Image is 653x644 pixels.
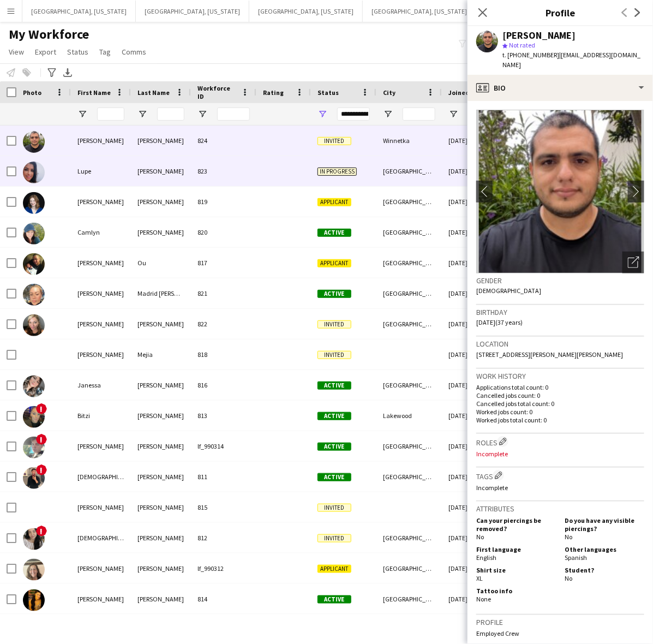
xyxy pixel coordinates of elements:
[565,545,644,553] h5: Other languages
[376,523,442,553] div: [GEOGRAPHIC_DATA]
[317,137,351,145] span: Invited
[137,88,170,97] span: Last Name
[31,45,61,59] a: Export
[23,131,45,153] img: Daniel Rosales
[191,370,256,400] div: 816
[71,431,131,461] div: [PERSON_NAME]
[448,88,470,97] span: Joined
[376,462,442,492] div: [GEOGRAPHIC_DATA]
[363,1,476,22] button: [GEOGRAPHIC_DATA], [US_STATE]
[4,45,28,59] a: View
[23,88,41,97] span: Photo
[317,229,351,237] span: Active
[131,553,191,583] div: [PERSON_NAME]
[376,278,442,308] div: [GEOGRAPHIC_DATA]
[23,437,45,458] img: Cameron Finn
[191,126,256,156] div: 824
[442,217,507,247] div: [DATE]
[71,401,131,431] div: Bitzi
[317,290,351,298] span: Active
[317,88,339,97] span: Status
[23,223,45,245] img: Camlyn Bowen
[191,278,256,308] div: 821
[476,307,644,317] h3: Birthday
[191,431,256,461] div: lf_990314
[95,45,115,59] a: Tag
[131,462,191,492] div: [PERSON_NAME]
[442,553,507,583] div: [DATE]
[383,88,396,97] span: City
[502,51,559,59] span: t. [PHONE_NUMBER]
[77,109,87,119] button: Open Filter Menu
[36,464,47,475] span: !
[191,523,256,553] div: 812
[442,523,507,553] div: [DATE]
[442,462,507,492] div: [DATE]
[23,559,45,581] img: Lauri Loosemore
[476,276,644,285] h3: Gender
[317,473,351,481] span: Active
[442,309,507,339] div: [DATE]
[476,383,644,391] p: Applications total count: 0
[317,109,327,119] button: Open Filter Menu
[317,565,351,573] span: Applicant
[97,108,124,121] input: First Name Filter Input
[122,47,146,57] span: Comms
[476,391,644,399] p: Cancelled jobs count: 0
[99,47,111,57] span: Tag
[476,574,483,582] span: XL
[317,351,351,359] span: Invited
[71,339,131,369] div: [PERSON_NAME]
[191,217,256,247] div: 820
[67,47,88,57] span: Status
[131,187,191,217] div: [PERSON_NAME]
[131,370,191,400] div: [PERSON_NAME]
[117,45,151,59] a: Comms
[376,248,442,278] div: [GEOGRAPHIC_DATA]
[317,381,351,390] span: Active
[376,553,442,583] div: [GEOGRAPHIC_DATA]
[9,26,89,43] span: My Workforce
[448,109,458,119] button: Open Filter Menu
[442,370,507,400] div: [DATE]
[442,187,507,217] div: [DATE]
[23,406,45,428] img: Bitzi Fansler
[131,126,191,156] div: [PERSON_NAME]
[23,253,45,275] img: Davis Ou
[23,528,45,550] img: Lady Katherine Quijije
[263,88,284,97] span: Rating
[622,252,644,273] div: Open photos pop-in
[131,156,191,186] div: [PERSON_NAME]
[23,192,45,214] img: Bailey Wertzberger
[442,584,507,614] div: [DATE]
[71,156,131,186] div: Lupe
[476,287,541,295] span: [DEMOGRAPHIC_DATA]
[197,84,237,100] span: Workforce ID
[476,371,644,381] h3: Work history
[317,504,351,512] span: Invited
[476,436,644,448] h3: Roles
[77,88,111,97] span: First Name
[36,526,47,536] span: !
[476,533,484,541] span: No
[476,470,644,481] h3: Tags
[317,320,351,329] span: Invited
[376,401,442,431] div: Lakewood
[71,370,131,400] div: Janessa
[131,401,191,431] div: [PERSON_NAME]
[442,156,507,186] div: [DATE]
[476,553,496,562] span: English
[476,399,644,408] p: Cancelled jobs total count: 0
[136,1,249,22] button: [GEOGRAPHIC_DATA], [US_STATE]
[191,584,256,614] div: 814
[71,492,131,522] div: [PERSON_NAME]
[476,484,644,492] p: Incomplete
[476,566,556,574] h5: Shirt size
[61,66,74,79] app-action-btn: Export XLSX
[157,108,184,121] input: Last Name Filter Input
[442,278,507,308] div: [DATE]
[71,278,131,308] div: [PERSON_NAME]
[317,595,351,604] span: Active
[23,162,45,183] img: Lupe kimball
[376,431,442,461] div: [GEOGRAPHIC_DATA]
